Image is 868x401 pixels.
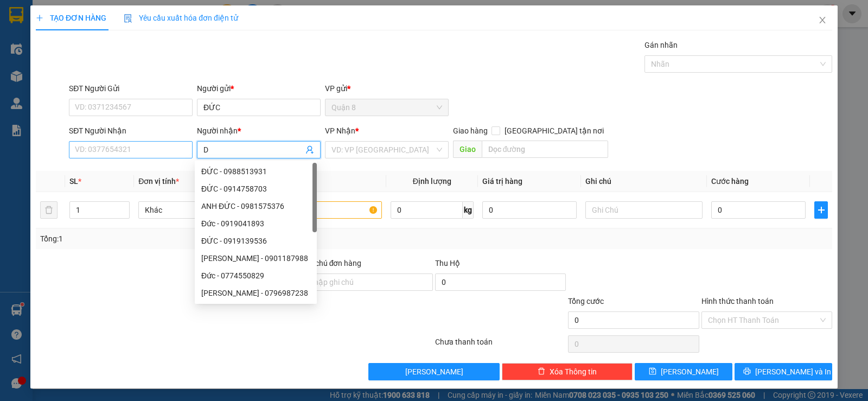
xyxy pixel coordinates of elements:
div: SĐT Người Gửi [69,82,193,94]
button: plus [814,201,828,219]
span: [GEOGRAPHIC_DATA] tận nơi [500,125,608,137]
span: save [649,367,656,376]
div: ĐỨC - 0919139536 [201,235,310,247]
button: delete [40,201,58,219]
span: Giao [453,141,482,158]
button: printer[PERSON_NAME] và In [735,363,832,380]
label: Gán nhãn [644,41,678,49]
div: ANH ĐỨC - 0981575376 [201,200,310,212]
div: ĐỨC - 0919139536 [195,232,317,250]
div: ĐỨC - 0914758703 [195,180,317,198]
div: NGUYỄN ĐỨC - 0901187988 [195,250,317,267]
span: Đơn vị tính [138,177,179,186]
span: SL [69,177,78,186]
div: LÝ ĐỨC VINH - 0796987238 [195,284,317,302]
div: Tổng: 1 [40,233,336,245]
div: Đức - 0919041893 [195,215,317,232]
span: user-add [305,145,314,154]
span: plus [36,14,43,22]
div: ĐỨC - 0988513931 [195,163,317,180]
span: TẠO ĐƠN HÀNG [36,14,106,22]
span: [PERSON_NAME] và In [755,366,831,378]
span: Yêu cầu xuất hóa đơn điện tử [124,14,238,22]
span: Định lượng [413,177,451,186]
button: [PERSON_NAME] [368,363,499,380]
div: ĐỨC - 0988513931 [201,166,310,177]
span: Tổng cước [568,297,604,305]
div: Người nhận [197,125,321,137]
span: delete [538,367,545,376]
input: Ghi Chú [585,201,703,219]
input: Dọc đường [482,141,609,158]
button: save[PERSON_NAME] [635,363,732,380]
input: Ghi chú đơn hàng [302,273,433,291]
span: plus [815,206,827,214]
div: [PERSON_NAME] - 0901187988 [201,252,310,264]
img: logo.jpg [5,5,43,43]
div: ANH ĐỨC - 0981575376 [195,198,317,215]
label: Hình thức thanh toán [701,297,774,305]
img: icon [124,14,132,23]
li: VP Sóc Trăng [75,59,144,71]
div: Chưa thanh toán [434,336,567,355]
li: Vĩnh Thành (Sóc Trăng) [5,5,157,46]
span: [PERSON_NAME] [405,366,463,378]
span: environment [75,73,82,80]
button: deleteXóa Thông tin [502,363,633,380]
label: Ghi chú đơn hàng [302,259,362,268]
span: VP Nhận [325,126,355,135]
span: [PERSON_NAME] [661,366,719,378]
span: printer [743,367,751,376]
span: Giá trị hàng [482,177,522,186]
span: Xóa Thông tin [550,366,597,378]
div: Đức - 0774550829 [195,267,317,284]
input: VD: Bàn, Ghế [265,201,382,219]
div: ĐỨC - 0914758703 [201,183,310,195]
span: close [818,16,827,24]
button: Close [807,5,838,36]
li: VP Quận 8 [5,59,75,71]
span: Cước hàng [711,177,749,186]
span: environment [5,73,13,80]
span: Thu Hộ [435,259,460,268]
div: Đức - 0774550829 [201,270,310,282]
span: Quận 8 [331,99,442,116]
span: Giao hàng [453,126,488,135]
div: [PERSON_NAME] - 0796987238 [201,287,310,299]
div: Đức - 0919041893 [201,218,310,230]
div: VP gửi [325,82,449,94]
div: Người gửi [197,82,321,94]
div: SĐT Người Nhận [69,125,193,137]
th: Ghi chú [581,171,707,192]
span: kg [463,201,474,219]
span: Khác [145,202,249,218]
input: 0 [482,201,577,219]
